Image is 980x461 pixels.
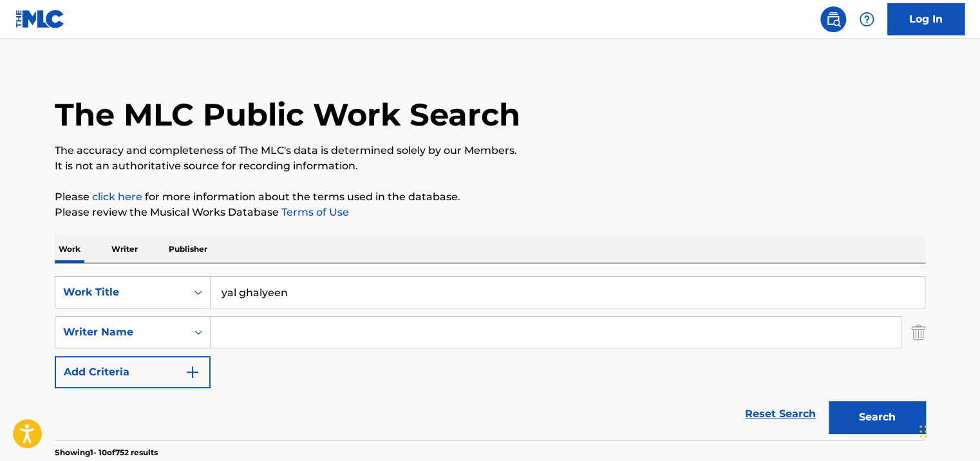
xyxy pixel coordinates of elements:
[887,3,965,35] a: Log In
[108,236,142,263] p: Writer
[916,399,980,461] iframe: Chat Widget
[854,6,880,32] div: Help
[55,143,925,158] p: The accuracy and completeness of The MLC's data is determined solely by our Members.
[279,206,349,218] a: Terms of Use
[911,316,925,348] img: Delete Criterion
[825,12,841,27] img: search
[185,364,200,380] img: 9d2ae6d4665cec9f34b9.svg
[55,236,84,263] p: Work
[55,205,925,220] p: Please review the Musical Works Database
[820,6,846,32] a: Public Search
[55,189,925,205] p: Please for more information about the terms used in the database.
[55,95,520,134] h1: The MLC Public Work Search
[919,412,927,451] div: Drag
[55,276,925,440] form: Search Form
[859,12,874,27] img: help
[55,356,211,388] button: Add Criteria
[63,285,179,300] div: Work Title
[55,158,925,174] p: It is not an authoritative source for recording information.
[92,191,142,203] a: click here
[15,10,65,28] img: MLC Logo
[165,236,211,263] p: Publisher
[739,400,822,428] a: Reset Search
[829,401,925,433] button: Search
[63,325,179,340] div: Writer Name
[55,447,158,458] p: Showing 1 - 10 of 752 results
